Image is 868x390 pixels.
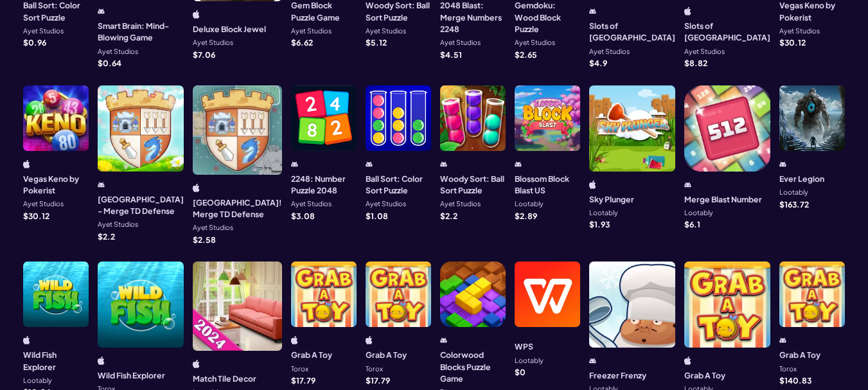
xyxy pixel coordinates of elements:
[684,357,691,365] img: ios
[193,360,200,368] img: ios
[193,224,233,231] p: Ayet Studios
[684,209,713,217] p: Lootably
[366,377,390,384] p: $ 17.79
[98,181,105,189] img: android
[589,209,618,217] p: Lootably
[440,200,481,208] p: Ayet Studios
[515,160,522,168] img: android
[684,48,725,55] p: Ayet Studios
[440,173,506,197] h3: Woody Sort: Ball Sort Puzzle
[515,39,555,46] p: Ayet Studios
[98,233,115,240] p: $ 2.2
[193,39,233,46] p: Ayet Studios
[779,200,809,208] p: $ 163.72
[366,173,431,197] h3: Ball Sort: Color Sort Puzzle
[684,193,762,205] h3: Merge Blast Number
[98,221,138,228] p: Ayet Studios
[23,200,64,208] p: Ayet Studios
[291,212,315,220] p: $ 3.08
[515,357,544,364] p: Lootably
[366,39,387,46] p: $ 5.12
[684,369,725,381] h3: Grab A Toy
[440,336,447,344] img: android
[291,200,332,208] p: Ayet Studios
[366,336,373,344] img: iphone/ipad
[515,173,580,197] h3: Blossom Block Blast US
[23,160,30,168] img: ios
[193,236,216,244] p: $ 2.58
[589,357,596,365] img: android
[291,366,308,373] p: Torox
[779,39,806,46] p: $ 30.12
[23,349,89,373] h3: Wild Fish Explorer
[589,7,596,15] img: android
[366,28,406,35] p: Ayet Studios
[193,184,200,192] img: ios
[366,366,383,373] p: Torox
[589,48,630,55] p: Ayet Studios
[193,23,266,35] h3: Deluxe Block Jewel
[589,181,596,189] img: ios
[779,189,808,196] p: Lootably
[23,173,89,197] h3: Vegas Keno by Pokerist
[440,212,457,220] p: $ 2.2
[515,341,533,352] h3: WPS
[98,369,165,381] h3: Wild Fish Explorer
[589,59,607,67] p: $ 4.9
[589,220,610,228] p: $ 1.93
[366,212,388,220] p: $ 1.08
[684,7,691,15] img: ios
[366,160,373,168] img: android
[589,369,646,381] h3: Freezer Frenzy
[440,39,481,46] p: Ayet Studios
[291,28,332,35] p: Ayet Studios
[193,51,215,58] p: $ 7.06
[291,173,357,197] h3: 2248: Number Puzzle 2048
[291,336,298,344] img: iphone/ipad
[589,193,634,205] h3: Sky Plunger
[98,193,184,217] h3: [GEOGRAPHIC_DATA] - Merge TD Defense
[23,336,30,344] img: ios
[440,51,462,58] p: $ 4.51
[291,39,313,46] p: $ 6.62
[779,349,820,360] h3: Grab A Toy
[98,59,121,67] p: $ 0.64
[193,197,282,220] h3: [GEOGRAPHIC_DATA]! Merge TD Defense
[98,7,105,15] img: android
[779,28,820,35] p: Ayet Studios
[684,59,707,67] p: $ 8.82
[23,212,49,220] p: $ 30.12
[684,181,691,189] img: android
[98,20,184,44] h3: Smart Brain: Mind-Blowing Game
[515,200,544,208] p: Lootably
[684,20,770,44] h3: Slots of [GEOGRAPHIC_DATA]
[515,51,537,58] p: $ 2.65
[589,20,675,44] h3: Slots of [GEOGRAPHIC_DATA]
[440,349,506,384] h3: Colorwood Blocks Puzzle Game
[684,220,700,228] p: $ 6.1
[23,377,52,384] p: Lootably
[779,377,811,384] p: $ 140.83
[779,366,797,373] p: Torox
[366,349,407,360] h3: Grab A Toy
[98,48,138,55] p: Ayet Studios
[779,336,786,344] img: android
[515,212,537,220] p: $ 2.89
[291,160,298,168] img: android
[515,368,526,376] p: $ 0
[23,28,64,35] p: Ayet Studios
[366,200,406,208] p: Ayet Studios
[440,160,447,168] img: android
[779,160,786,168] img: android
[291,349,332,360] h3: Grab A Toy
[291,377,315,384] p: $ 17.79
[98,357,105,365] img: iphone/ipad
[193,373,256,384] h3: Match Tile Decor
[193,10,200,19] img: ios
[23,39,46,46] p: $ 0.96
[779,173,824,184] h3: Ever Legion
